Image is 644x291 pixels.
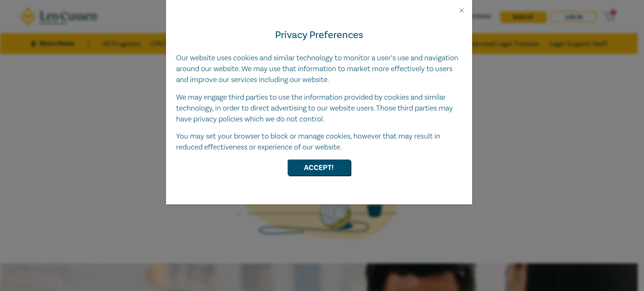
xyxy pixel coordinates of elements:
[176,92,462,125] p: We may engage third parties to use the information provided by cookies and similar technology, in...
[458,7,465,14] button: Close
[176,53,462,85] p: Our website uses cookies and similar technology to monitor a user’s use and navigation around our...
[176,28,462,43] h4: Privacy Preferences
[176,131,462,153] p: You may set your browser to block or manage cookies, however that may result in reduced effective...
[288,160,351,175] button: Accept!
